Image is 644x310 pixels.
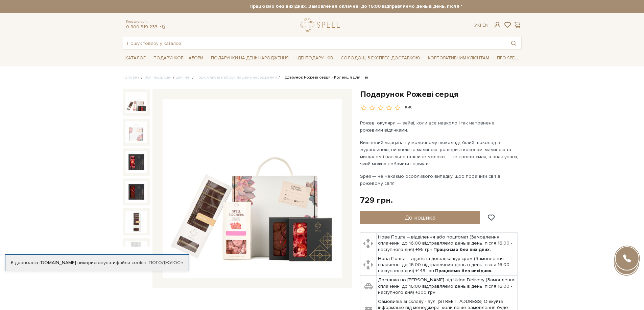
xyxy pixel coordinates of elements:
td: Нова Пошта – відділення або поштомат (Замовлення сплаченні до 16:00 відправляємо день в день, піс... [377,233,518,254]
a: Корпоративним клієнтам [425,52,492,64]
img: Подарунок Рожеві серця [125,121,147,143]
a: Вся продукція [144,75,171,80]
img: Подарунок Рожеві серця [125,181,147,203]
div: 729 грн. [360,195,393,205]
button: Пошук товару у каталозі [506,37,521,49]
a: Подарункові набори на день народження [195,75,277,80]
li: Подарунок Рожеві серця - Колекція Для Неї [277,75,368,81]
div: 5/5 [405,105,412,111]
span: Каталог [123,53,148,63]
td: Доставка по [PERSON_NAME] від Uklon Delivery (Замовлення сплаченні до 16:00 відправляємо день в д... [377,276,518,297]
strong: Працюємо без вихідних. Замовлення оплачені до 16:00 відправляємо день в день, після 16:00 - насту... [183,3,581,9]
p: Spell — не чекаємо особливого випадку, щоб побачити світ в рожевому світлі. [360,173,519,187]
p: Вишневий марципан у молочному шоколаді, білий шоколад з журавлиною, вишнею та малиною, рошери з к... [360,139,519,167]
p: Рожеві окуляри — зайві, коли все навколо і так наповнене рожевими відтінками. [360,119,519,134]
h1: Подарунок Рожеві серця [360,89,522,100]
a: Погоджуюсь [149,260,183,266]
span: Ідеї подарунків [294,53,336,63]
span: Подарункові набори [151,53,206,63]
div: Ук [474,22,488,28]
td: Нова Пошта – адресна доставка кур'єром (Замовлення сплаченні до 16:00 відправляємо день в день, п... [377,254,518,276]
b: Працюємо без вихідних. [435,268,493,274]
div: Я дозволяю [DOMAIN_NAME] використовувати [5,260,189,266]
a: telegram [159,24,166,30]
img: Подарунок Рожеві серця [163,99,342,278]
b: Працюємо без вихідних. [433,247,491,252]
img: Подарунок Рожеві серця [125,241,147,262]
a: Для неї [176,75,191,80]
a: En [482,22,488,28]
input: Пошук товару у каталозі [123,37,506,49]
a: 0 800 319 233 [126,24,158,30]
span: До кошика [405,214,435,221]
span: Про Spell [494,53,521,63]
a: файли cookie [116,260,146,265]
a: logo [301,18,343,32]
img: Подарунок Рожеві серця [125,151,147,173]
span: | [480,22,481,28]
img: Подарунок Рожеві серця [125,92,147,113]
img: Подарунок Рожеві серця [125,211,147,232]
a: Солодощі з експрес-доставкою [338,52,423,64]
button: До кошика [360,211,480,224]
span: Консультація: [126,20,166,24]
span: Подарунки на День народження [208,53,291,63]
a: Головна [123,75,140,80]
